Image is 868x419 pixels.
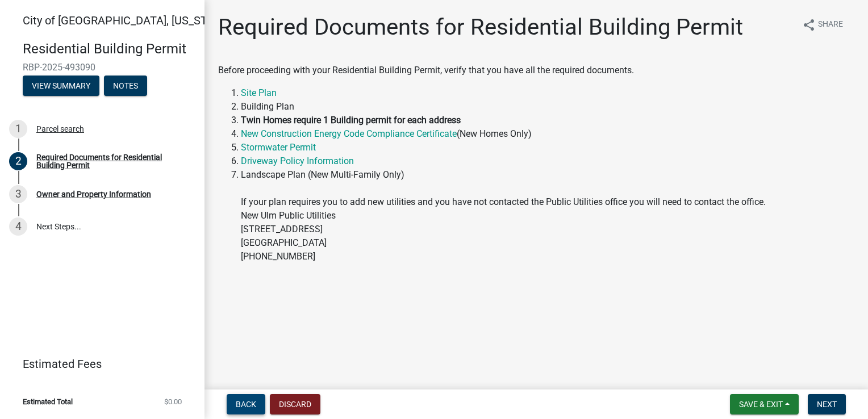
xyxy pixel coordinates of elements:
li: Landscape Plan (New Multi-Family Only) If your plan requires you to add new utilities and you hav... [241,168,854,277]
a: Stormwater Permit [241,142,316,153]
strong: Twin Homes require 1 Building permit for each address [241,115,461,125]
button: Back [227,394,265,414]
i: share [802,18,816,32]
a: Driveway Policy Information [241,156,354,166]
span: RBP-2025-493090 [23,62,182,73]
a: New Construction Energy Code Compliance Certificate [241,128,457,139]
button: Save & Exit [730,394,799,414]
li: Building Plan [241,100,854,114]
div: 3 [9,185,27,203]
div: Required Documents for Residential Building Permit [36,153,186,169]
span: City of [GEOGRAPHIC_DATA], [US_STATE] [23,14,229,27]
wm-modal-confirm: Summary [23,82,99,91]
h1: Required Documents for Residential Building Permit [218,14,743,41]
p: Before proceeding with your Residential Building Permit, verify that you have all the required do... [218,64,854,77]
button: View Summary [23,76,99,96]
span: Share [818,18,843,32]
div: 2 [9,152,27,170]
span: $0.00 [164,398,182,405]
button: Notes [104,76,147,96]
div: Owner and Property Information [36,190,151,198]
a: Site Plan [241,87,277,98]
span: Next [817,400,837,409]
button: shareShare [793,14,852,36]
button: Discard [270,394,320,414]
div: Parcel search [36,125,84,133]
button: Next [808,394,846,414]
span: Back [236,400,256,409]
wm-modal-confirm: Notes [104,82,147,91]
a: Estimated Fees [9,353,186,375]
h4: Residential Building Permit [23,41,195,57]
span: Save & Exit [739,400,783,409]
span: Estimated Total [23,398,73,405]
div: 4 [9,217,27,236]
li: (New Homes Only) [241,127,854,141]
div: 1 [9,120,27,138]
